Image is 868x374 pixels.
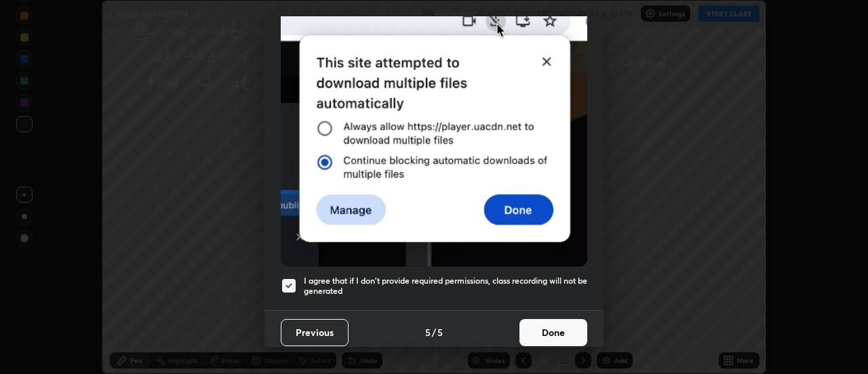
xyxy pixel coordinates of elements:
button: Previous [281,319,349,346]
h5: I agree that if I don't provide required permissions, class recording will not be generated [304,276,587,297]
h4: / [432,325,436,339]
h4: 5 [425,325,431,339]
button: Done [519,319,587,346]
h4: 5 [437,325,443,339]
